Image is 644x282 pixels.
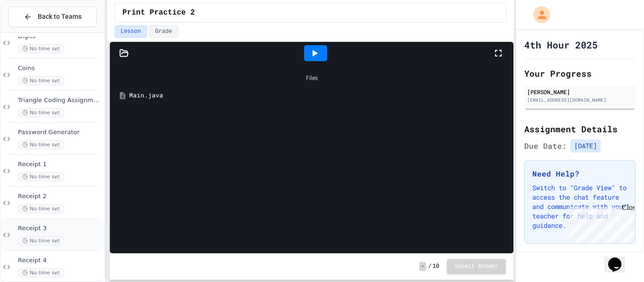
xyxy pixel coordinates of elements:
span: Coins [18,64,102,73]
span: No time set [18,236,64,245]
span: No time set [18,204,64,213]
span: No time set [18,76,64,85]
span: / [428,263,431,270]
span: Submit Answer [454,263,499,270]
button: Grade [149,25,178,38]
div: [PERSON_NAME] [527,88,633,96]
iframe: chat widget [604,244,635,273]
div: Main.java [129,91,508,100]
span: Receipt 2 [18,193,102,201]
div: My Account [523,4,553,25]
button: Back to Teams [8,7,97,27]
span: Back to Teams [38,12,82,22]
span: Digits [18,32,102,40]
span: Receipt 4 [18,257,102,265]
span: Receipt 1 [18,161,102,169]
span: 10 [432,263,439,270]
span: - [419,262,426,271]
span: No time set [18,172,64,181]
h2: Assignment Details [524,122,636,136]
button: Submit Answer [447,259,506,274]
div: [EMAIL_ADDRESS][DOMAIN_NAME] [527,97,633,104]
span: No time set [18,140,64,149]
span: Triangle Coding Assignment [18,97,102,105]
span: Due Date: [524,140,567,152]
span: Password Generator [18,129,102,137]
h3: Need Help? [532,168,627,179]
button: Lesson [115,25,147,38]
span: Print Practice 2 [123,7,195,18]
p: Switch to "Grade View" to access the chat feature and communicate with your teacher for help and ... [532,183,627,230]
h1: 4th Hour 2025 [524,38,598,51]
span: No time set [18,108,64,117]
span: Receipt 3 [18,225,102,233]
div: Chat with us now!Close [4,4,65,60]
iframe: chat widget [566,203,635,243]
span: No time set [18,44,64,53]
h2: Your Progress [524,67,636,80]
span: No time set [18,268,64,277]
span: [DATE] [570,139,601,153]
div: Files [115,69,509,87]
